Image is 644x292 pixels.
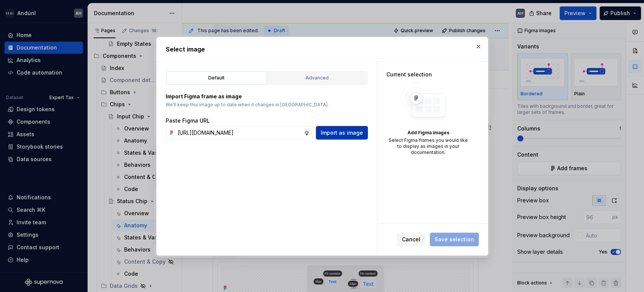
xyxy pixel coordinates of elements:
[166,93,368,100] p: Import Figma frame as image
[321,129,363,137] span: Import as image
[386,137,470,155] div: Select Figma frames you would like to display as images in your documentation.
[402,236,420,243] span: Cancel
[397,233,425,246] button: Cancel
[169,74,264,82] div: Default
[270,74,364,82] div: Advanced
[316,126,368,140] button: Import as image
[166,117,210,124] label: Paste Figma URL
[166,45,479,54] h2: Select image
[386,130,470,136] div: Add Figma images
[166,102,368,108] p: We’ll keep this image up to date when it changes in [GEOGRAPHIC_DATA].
[386,71,470,78] div: Current selection
[175,126,304,140] input: https://figma.com/file...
